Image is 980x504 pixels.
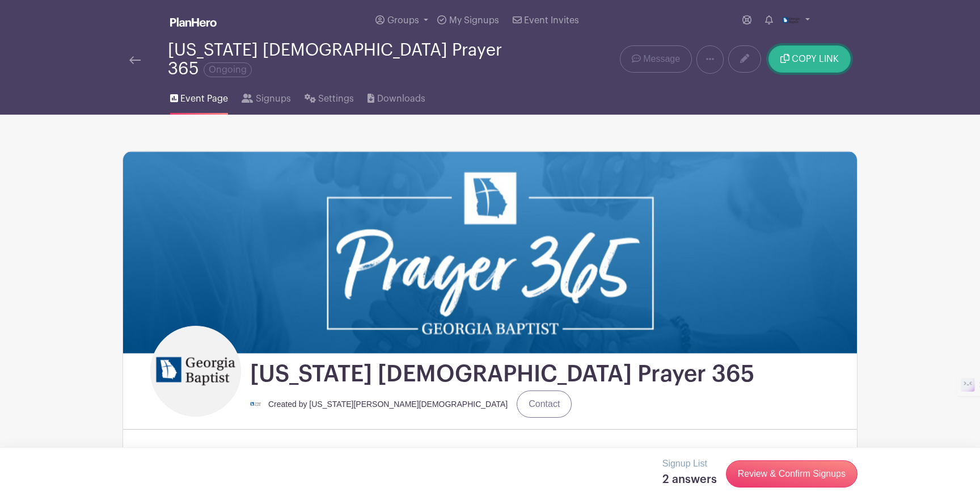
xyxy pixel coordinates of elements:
img: back-arrow-29a5d9b10d5bd6ae65dc969a981735edf675c4d7a1fe02e03b50dbd4ba3cdb55.svg [129,56,141,64]
h5: 2 answers [662,473,717,486]
span: COPY LINK [792,54,839,64]
div: [US_STATE] [DEMOGRAPHIC_DATA] Prayer 365 [168,41,535,78]
img: georgia%20baptist%20logo.png [153,329,238,414]
span: Message [643,52,680,66]
span: Event Invites [524,16,579,25]
button: COPY LINK [768,45,851,73]
span: My Signups [449,16,499,25]
a: Contact [517,390,572,418]
a: Message [620,45,692,73]
a: Review & Confirm Signups [726,460,857,488]
p: Signup List [662,457,717,471]
a: Settings [305,78,354,115]
img: georgia%20baptist%20logo.png [782,11,800,30]
span: Event Page [180,92,228,106]
img: Prayer%20365_930x255.jpg [123,152,857,353]
img: georgia%20baptist%20logo.png [250,398,261,410]
small: Created by [US_STATE][PERSON_NAME][DEMOGRAPHIC_DATA] [268,400,508,409]
a: Signups [242,78,290,115]
img: logo_white-6c42ec7e38ccf1d336a20a19083b03d10ae64f83f12c07503d8b9e83406b4c7d.svg [170,18,217,27]
span: Ongoing [204,62,252,77]
span: Downloads [377,92,425,106]
span: Settings [318,92,354,106]
span: Groups [387,16,419,25]
span: Signups [256,92,291,106]
h1: [US_STATE] [DEMOGRAPHIC_DATA] Prayer 365 [250,360,754,388]
a: Event Page [170,78,228,115]
a: Downloads [367,78,425,115]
